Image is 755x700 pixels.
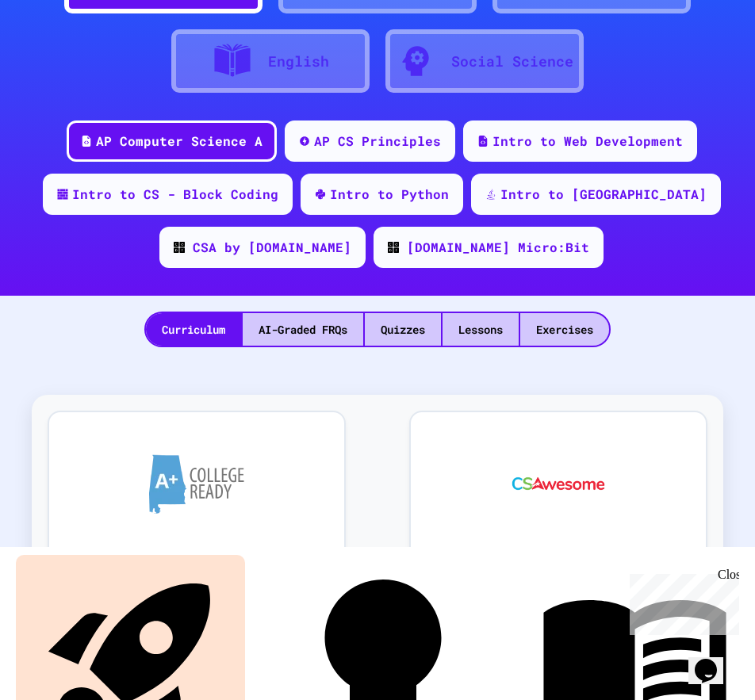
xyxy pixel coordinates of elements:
div: AI-Graded FRQs [243,313,363,346]
img: CODE_logo_RGB.png [174,242,185,253]
div: [DOMAIN_NAME] Micro:Bit [407,238,589,257]
iframe: chat widget [688,637,739,684]
div: Lessons [443,313,519,346]
div: Chat with us now!Close [6,6,109,101]
div: AP Computer Science A [96,132,263,151]
div: Curriculum [146,313,241,346]
div: Quizzes [365,313,441,346]
div: AP CS Principles [314,132,441,151]
img: CODE_logo_RGB.png [388,242,399,253]
img: A+ College Ready [149,454,244,514]
div: Intro to Python [330,185,449,204]
div: Social Science [451,51,573,72]
div: Exercises [520,313,609,346]
div: English [268,51,329,72]
div: Intro to [GEOGRAPHIC_DATA] [500,185,707,204]
div: CSA by [DOMAIN_NAME] [193,238,351,257]
div: Intro to CS - Block Coding [72,185,278,204]
div: Intro to Web Development [492,132,683,151]
iframe: chat widget [623,568,739,635]
img: CS Awesome [496,436,621,531]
